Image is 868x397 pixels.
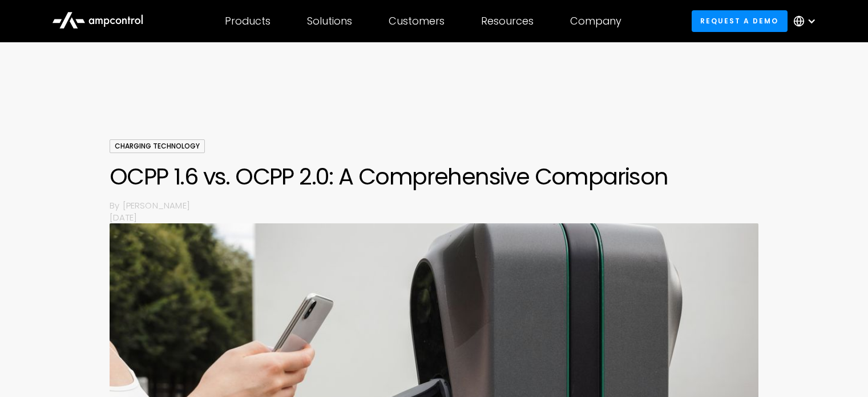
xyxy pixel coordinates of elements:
[225,15,271,27] div: Products
[123,199,758,211] p: [PERSON_NAME]
[110,139,205,153] div: Charging Technology
[570,15,621,27] div: Company
[389,15,445,27] div: Customers
[481,15,534,27] div: Resources
[110,163,758,190] h1: OCPP 1.6 vs. OCPP 2.0: A Comprehensive Comparison
[307,15,352,27] div: Solutions
[692,10,788,31] a: Request a demo
[110,211,758,223] p: [DATE]
[110,199,122,211] p: By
